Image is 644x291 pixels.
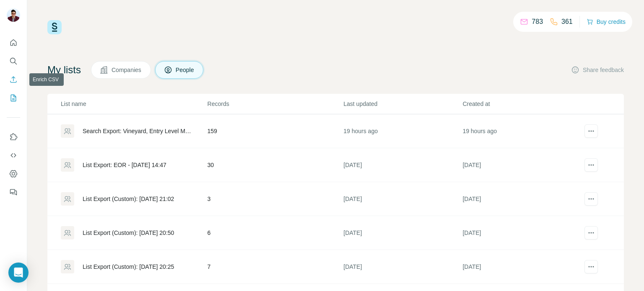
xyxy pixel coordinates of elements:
[7,148,20,163] button: Use Surfe API
[343,182,462,216] td: [DATE]
[7,72,20,87] button: Enrich CSV
[207,148,343,182] td: 30
[532,17,543,27] p: 783
[462,250,581,284] td: [DATE]
[61,100,207,108] p: List name
[7,54,20,69] button: Search
[343,250,462,284] td: [DATE]
[343,148,462,182] td: [DATE]
[83,229,174,237] div: List Export (Custom): [DATE] 20:50
[83,263,174,271] div: List Export (Custom): [DATE] 20:25
[462,182,581,216] td: [DATE]
[343,216,462,250] td: [DATE]
[587,16,626,28] button: Buy credits
[7,166,20,181] button: Dashboard
[561,17,573,27] p: 361
[47,63,81,77] h4: My lists
[208,100,343,108] p: Records
[584,158,598,172] button: actions
[7,35,20,50] button: Quick start
[8,263,29,283] div: Open Intercom Messenger
[462,216,581,250] td: [DATE]
[584,226,598,239] button: actions
[7,129,20,144] button: Use Surfe on LinkedIn
[207,250,343,284] td: 7
[112,66,142,74] span: Companies
[176,66,195,74] span: People
[207,182,343,216] td: 3
[462,148,581,182] td: [DATE]
[584,192,598,206] button: actions
[47,20,62,34] img: Surfe Logo
[584,124,598,138] button: actions
[343,114,462,148] td: 19 hours ago
[7,185,20,200] button: Feedback
[207,114,343,148] td: 159
[462,114,581,148] td: 19 hours ago
[7,8,20,22] img: Avatar
[7,90,20,106] button: My lists
[584,260,598,273] button: actions
[343,100,462,108] p: Last updated
[571,66,624,74] button: Share feedback
[83,127,193,135] div: Search Export: Vineyard, Entry Level Manager, Experienced Manager, Director, Owner / Partner, [US...
[462,100,581,108] p: Created at
[207,216,343,250] td: 6
[83,161,166,169] div: List Export: EOR - [DATE] 14:47
[83,195,174,203] div: List Export (Custom): [DATE] 21:02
